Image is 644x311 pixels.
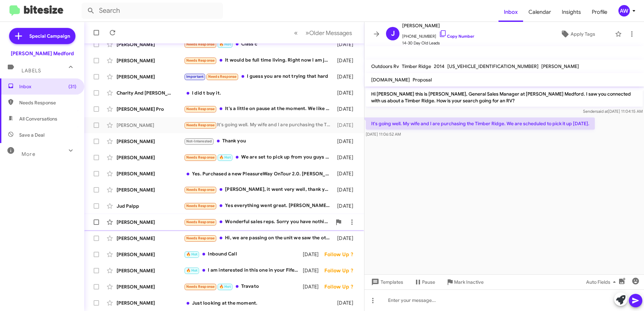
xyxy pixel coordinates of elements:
[184,121,334,129] div: It's going well. My wife and I are purchasing the Timber Ridge. We are scheduled to pick it up [D...
[334,106,359,112] div: [DATE]
[371,63,399,69] span: Outdoors Rv
[117,203,184,209] div: Jud Palpp
[9,28,75,44] a: Special Campaign
[208,74,237,79] span: Needs Response
[19,132,44,138] span: Save a Deal
[366,117,595,130] p: It's going well. My wife and I are purchasing the Timber Ridge. We are scheduled to pick it up [D...
[581,276,624,288] button: Auto Fields
[334,235,359,242] div: [DATE]
[186,58,215,63] span: Needs Response
[301,26,356,40] button: Next
[29,33,70,39] span: Special Campaign
[334,57,359,64] div: [DATE]
[334,73,359,80] div: [DATE]
[186,42,215,46] span: Needs Response
[596,109,608,114] span: said at
[447,63,539,69] span: [US_VEHICLE_IDENTIFICATION_NUMBER]
[117,138,184,145] div: [PERSON_NAME]
[334,122,359,129] div: [DATE]
[586,276,618,288] span: Auto Fields
[184,267,303,274] div: I am interested in this one in your Fife, [GEOGRAPHIC_DATA] location. I have been talking with [P...
[434,63,445,69] span: 2014
[186,107,215,111] span: Needs Response
[68,83,76,90] span: (31)
[334,41,359,48] div: [DATE]
[334,154,359,161] div: [DATE]
[334,186,359,193] div: [DATE]
[334,170,359,177] div: [DATE]
[541,63,579,69] span: [PERSON_NAME]
[441,276,489,288] button: Mark Inactive
[334,138,359,145] div: [DATE]
[618,5,630,16] div: AW
[324,251,359,258] div: Follow Up ?
[184,105,334,113] div: It's a little on pause at the moment. We like the thrive but are traveling for family for the week.
[186,204,215,208] span: Needs Response
[184,202,334,210] div: Yes everything went great. [PERSON_NAME] was very helpful in answering our questions and showing ...
[290,26,302,40] button: Previous
[117,235,184,242] div: [PERSON_NAME]
[184,250,303,258] div: Inbound Call
[402,63,431,69] span: Timber Ridge
[117,154,184,161] div: [PERSON_NAME]
[324,267,359,274] div: Follow Up ?
[309,29,352,37] span: Older Messages
[498,2,523,22] a: Inbox
[184,283,303,290] div: Travato
[22,68,41,74] span: Labels
[186,123,215,127] span: Needs Response
[186,74,204,79] span: Important
[523,2,556,22] span: Calendar
[303,267,324,274] div: [DATE]
[294,29,298,37] span: «
[186,268,198,273] span: 🔥 Hot
[334,300,359,306] div: [DATE]
[117,170,184,177] div: [PERSON_NAME]
[586,2,613,22] a: Profile
[19,83,76,90] span: Inbox
[583,109,643,114] span: Sender [DATE] 11:04:15 AM
[454,276,484,288] span: Mark Inactive
[117,57,184,64] div: [PERSON_NAME]
[117,186,184,193] div: [PERSON_NAME]
[391,28,395,39] span: J
[117,300,184,306] div: [PERSON_NAME]
[184,300,334,306] div: Just looking at the moment.
[117,122,184,129] div: [PERSON_NAME]
[556,2,586,22] a: Insights
[184,218,332,226] div: Wonderful sales reps. Sorry you have nothing of interest . Wr have a kead on a private party MH. ...
[117,251,184,258] div: [PERSON_NAME]
[186,139,212,143] span: Not-Interested
[117,283,184,290] div: [PERSON_NAME]
[117,73,184,80] div: [PERSON_NAME]
[186,155,215,160] span: Needs Response
[334,90,359,96] div: [DATE]
[402,22,474,30] span: [PERSON_NAME]
[324,283,359,290] div: Follow Up ?
[22,151,35,157] span: More
[186,187,215,192] span: Needs Response
[413,77,432,83] span: Proposal
[409,276,441,288] button: Pause
[184,137,334,145] div: Thank you
[543,28,612,40] button: Apply Tags
[439,34,474,39] a: Copy Number
[402,30,474,40] span: [PHONE_NUMBER]
[290,26,356,40] nav: Page navigation example
[219,284,231,289] span: 🔥 Hot
[370,276,403,288] span: Templates
[184,170,334,177] div: Yes. Purchased a new PleasureWay OnTour 2.0. [PERSON_NAME] and [PERSON_NAME] do a great job. Very...
[117,41,184,48] div: [PERSON_NAME]
[184,234,334,242] div: Hi, we are passing on the unit we saw the other day
[117,219,184,226] div: [PERSON_NAME]
[19,99,76,106] span: Needs Response
[303,283,324,290] div: [DATE]
[186,220,215,224] span: Needs Response
[305,29,309,37] span: »
[334,203,359,209] div: [DATE]
[219,42,231,46] span: 🔥 Hot
[184,73,334,80] div: I guess you are not trying that hard
[184,90,334,96] div: I did t buy it.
